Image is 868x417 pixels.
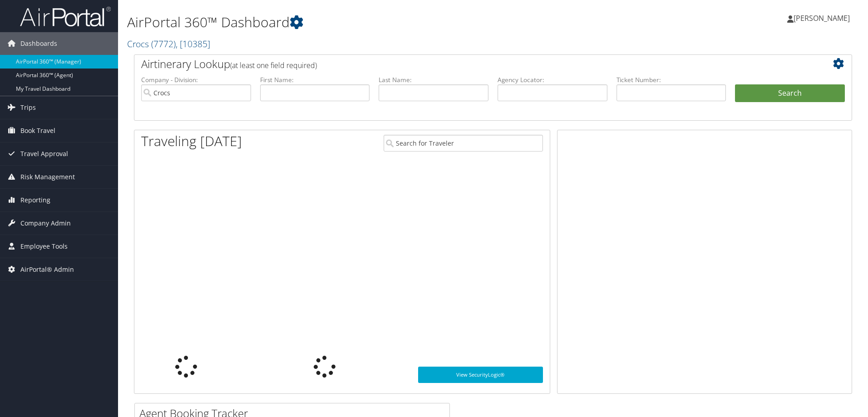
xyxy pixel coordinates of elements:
[20,96,36,119] span: Trips
[151,38,176,50] span: ( 7772 )
[20,6,111,27] img: airportal-logo.png
[616,75,726,84] label: Ticket Number:
[141,132,242,151] h1: Traveling [DATE]
[127,13,615,32] h1: AirPortal 360™ Dashboard
[384,135,543,152] input: Search for Traveler
[498,75,607,84] label: Agency Locator:
[20,258,74,281] span: AirPortal® Admin
[787,5,859,32] a: [PERSON_NAME]
[794,13,850,23] span: [PERSON_NAME]
[127,38,210,50] a: Crocs
[379,75,488,84] label: Last Name:
[735,84,845,103] button: Search
[20,119,55,142] span: Book Travel
[20,166,75,188] span: Risk Management
[20,235,68,258] span: Employee Tools
[141,56,785,72] h2: Airtinerary Lookup
[20,142,68,165] span: Travel Approval
[20,189,50,211] span: Reporting
[20,32,57,55] span: Dashboards
[230,60,317,70] span: (at least one field required)
[418,367,543,383] a: View SecurityLogic®
[20,212,71,235] span: Company Admin
[260,75,370,84] label: First Name:
[176,38,210,50] span: , [ 10385 ]
[141,75,251,84] label: Company - Division:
